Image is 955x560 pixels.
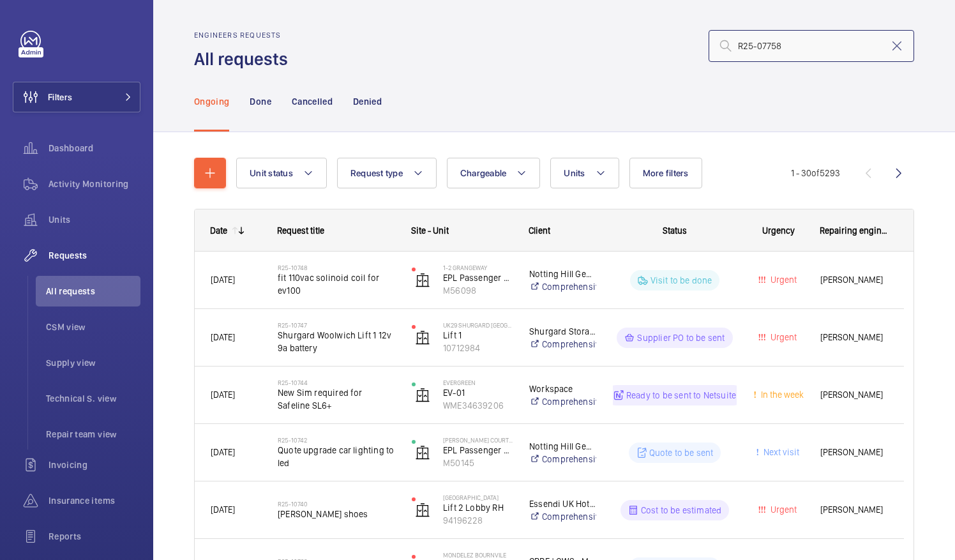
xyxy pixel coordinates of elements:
button: Request type [337,158,437,188]
p: Lift 1 [443,329,513,342]
span: Activity Monitoring [49,178,140,190]
a: Comprehensive [529,510,596,523]
p: Notting Hill Genesis [529,268,596,280]
p: 94196228 [443,514,513,527]
p: UK29 Shurgard [GEOGRAPHIC_DATA] [443,321,513,329]
p: M50145 [443,457,513,469]
span: [PERSON_NAME] shoes [278,508,395,520]
span: [DATE] [211,447,235,457]
span: [PERSON_NAME] [820,503,888,517]
span: Insurance items [49,494,140,507]
p: Ready to be sent to Netsuite [626,389,736,402]
p: EPL Passenger Lift Flats 1-9 [443,444,513,457]
button: Chargeable [447,158,541,188]
span: Site - Unit [411,225,449,236]
a: Comprehensive [529,453,596,465]
h2: R25-10740 [278,500,395,508]
span: Repairing engineer [820,225,889,236]
span: Unit status [250,168,293,178]
span: Request type [350,168,403,178]
span: Dashboard [49,142,140,155]
span: New Sim required for Safeline SL6+ [278,386,395,412]
p: Done [250,95,271,108]
span: [DATE] [211,332,235,342]
button: Units [550,158,619,188]
p: Shurgard Storage [529,325,596,338]
span: Request title [277,225,324,236]
p: [PERSON_NAME] Court Flats 1-9 [443,436,513,444]
span: Urgent [768,504,797,515]
span: Repair team view [46,428,140,441]
button: Filters [13,82,140,112]
h1: All requests [194,47,296,71]
p: Lift 2 Lobby RH [443,501,513,514]
h2: Engineers requests [194,31,296,40]
button: More filters [629,158,702,188]
img: elevator.svg [415,445,430,460]
span: In the week [758,390,804,400]
p: Quote to be sent [649,446,714,459]
span: [DATE] [211,390,235,400]
a: Comprehensive [529,395,596,408]
span: [PERSON_NAME] [820,388,888,402]
p: Cancelled [292,95,333,108]
p: 1-2 Grangeway [443,264,513,271]
h2: R25-10742 [278,436,395,444]
span: Units [49,213,140,226]
span: Invoicing [49,458,140,471]
p: Notting Hill Genesis [529,440,596,453]
span: Supply view [46,356,140,369]
a: Comprehensive [529,280,596,293]
h2: R25-10748 [278,264,395,271]
input: Search by request number or quote number [709,30,914,62]
span: Filters [48,91,72,103]
p: Mondelez Bournvile [443,551,513,559]
p: M56098 [443,284,513,297]
p: WME34639206 [443,399,513,412]
h2: R25-10744 [278,379,395,386]
p: Visit to be done [650,274,712,287]
span: [PERSON_NAME] [820,445,888,460]
img: elevator.svg [415,330,430,345]
p: [GEOGRAPHIC_DATA] [443,494,513,501]
img: elevator.svg [415,273,430,288]
h2: R25-10747 [278,321,395,329]
span: Quote upgrade car lighting to led [278,444,395,469]
span: [PERSON_NAME] [820,273,888,287]
span: [DATE] [211,504,235,515]
p: EPL Passenger Lift [443,271,513,284]
p: Cost to be estimated [641,504,722,517]
span: [PERSON_NAME] [820,330,888,345]
span: Shurgard Woolwich Lift 1 12v 9a battery [278,329,395,354]
p: Denied [353,95,382,108]
span: Chargeable [460,168,507,178]
span: More filters [643,168,689,178]
span: Next visit [761,447,799,457]
span: fit 110vac solinoid coil for ev100 [278,271,395,297]
span: CSM view [46,321,140,333]
div: Date [210,225,227,236]
span: [DATE] [211,275,235,285]
button: Unit status [236,158,327,188]
span: 1 - 30 5293 [791,169,840,178]
img: elevator.svg [415,503,430,518]
p: Ongoing [194,95,229,108]
span: Reports [49,530,140,543]
span: Technical S. view [46,392,140,405]
span: of [811,168,820,178]
a: Comprehensive [529,338,596,351]
p: EV-01 [443,386,513,399]
span: Units [564,168,585,178]
p: Evergreen [443,379,513,386]
span: Urgency [762,225,795,236]
span: Client [529,225,550,236]
p: Essendi UK Hotels 1 Limited [529,497,596,510]
p: 10712984 [443,342,513,354]
span: Urgent [768,332,797,342]
span: All requests [46,285,140,298]
span: Requests [49,249,140,262]
span: Urgent [768,275,797,285]
span: Status [663,225,687,236]
img: elevator.svg [415,388,430,403]
p: Supplier PO to be sent [637,331,725,344]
